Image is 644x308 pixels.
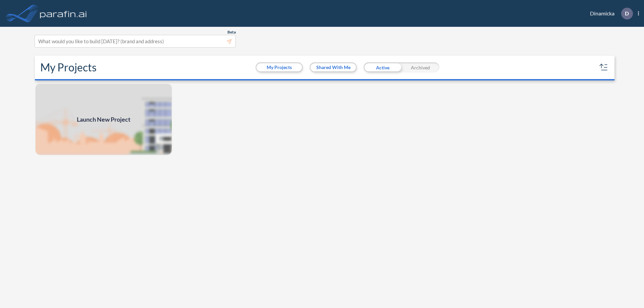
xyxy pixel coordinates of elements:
[35,83,172,156] img: add
[580,8,639,19] div: Dinamicka
[40,61,97,74] h2: My Projects
[364,62,401,72] div: Active
[311,63,356,71] button: Shared With Me
[39,7,88,20] img: logo
[598,62,609,73] button: sort
[227,29,236,35] span: Beta
[35,83,172,156] a: Launch New Project
[401,62,439,72] div: Archived
[257,63,302,71] button: My Projects
[625,10,629,16] p: D
[77,115,130,124] span: Launch New Project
